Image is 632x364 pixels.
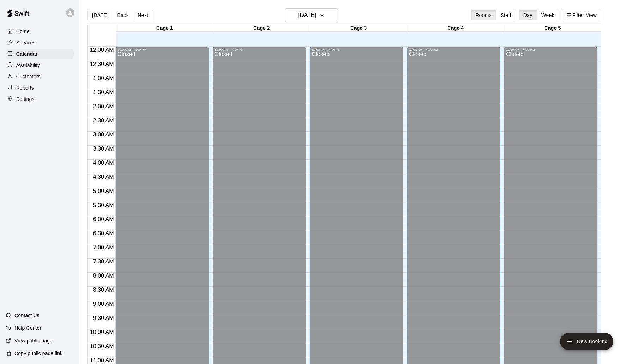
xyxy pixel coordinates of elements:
[16,84,34,91] p: Reports
[310,25,407,32] div: Cage 3
[91,259,116,265] span: 7:30 AM
[117,48,207,51] div: 12:00 AM – 4:00 PM
[407,25,504,32] div: Cage 4
[312,48,401,51] div: 12:00 AM – 4:00 PM
[471,10,496,20] button: Rooms
[6,26,74,37] a: Home
[91,244,116,250] span: 7:00 AM
[298,10,316,20] h6: [DATE]
[91,103,116,109] span: 2:00 AM
[91,301,116,307] span: 9:00 AM
[91,230,116,236] span: 6:30 AM
[116,25,213,32] div: Cage 1
[14,337,53,344] p: View public page
[16,73,41,80] p: Customers
[6,94,74,104] a: Settings
[87,10,113,20] button: [DATE]
[113,10,133,20] button: Back
[88,47,116,53] span: 12:00 AM
[91,216,116,222] span: 6:00 AM
[91,117,116,123] span: 2:30 AM
[409,48,498,51] div: 12:00 AM – 4:00 PM
[519,10,537,20] button: Day
[88,329,116,335] span: 10:00 AM
[133,10,153,20] button: Next
[88,357,116,363] span: 11:00 AM
[6,37,74,48] a: Services
[504,25,601,32] div: Cage 5
[14,312,39,319] p: Contact Us
[91,89,116,95] span: 1:30 AM
[16,50,38,57] p: Calendar
[560,333,613,350] button: add
[16,62,40,69] p: Availability
[88,61,116,67] span: 12:30 AM
[91,174,116,180] span: 4:30 AM
[506,48,595,51] div: 12:00 AM – 4:00 PM
[14,350,62,357] p: Copy public page link
[6,60,74,71] a: Availability
[215,48,304,51] div: 12:00 AM – 4:00 PM
[6,71,74,82] a: Customers
[91,202,116,208] span: 5:30 AM
[91,75,116,81] span: 1:00 AM
[91,146,116,152] span: 3:30 AM
[6,49,74,59] a: Calendar
[537,10,559,20] button: Week
[562,10,601,20] button: Filter View
[14,324,41,332] p: Help Center
[91,315,116,321] span: 9:30 AM
[91,160,116,166] span: 4:00 AM
[496,10,516,20] button: Staff
[213,25,310,32] div: Cage 2
[88,343,116,349] span: 10:30 AM
[6,83,74,93] a: Reports
[91,132,116,138] span: 3:00 AM
[91,273,116,279] span: 8:00 AM
[16,39,36,46] p: Services
[16,28,30,35] p: Home
[91,287,116,293] span: 8:30 AM
[16,96,35,103] p: Settings
[91,188,116,194] span: 5:00 AM
[285,8,338,22] button: [DATE]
